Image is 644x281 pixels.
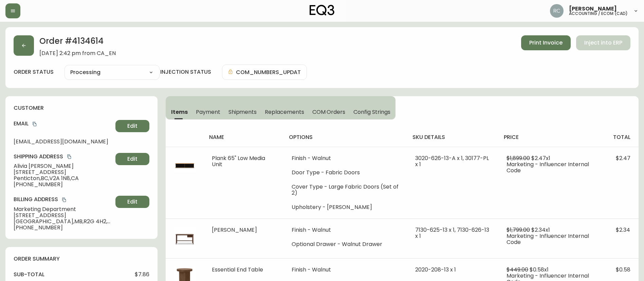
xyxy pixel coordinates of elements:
h4: sku details [412,134,493,141]
h4: injection status [160,68,211,76]
h4: customer [14,104,149,112]
h4: sub-total [14,271,44,278]
span: Payment [196,108,220,116]
span: Marketing - Influencer Internal Code [507,232,589,246]
span: $2.47 x 1 [531,154,550,162]
span: [PHONE_NUMBER] [14,181,113,188]
span: [STREET_ADDRESS] [14,212,113,218]
span: Print Invoice [529,39,563,47]
li: Upholstery - [PERSON_NAME] [292,204,399,210]
li: Finish - Walnut [292,155,399,161]
button: copy [61,196,68,203]
span: Edit [127,155,137,163]
span: [PHONE_NUMBER] [14,225,113,231]
h5: accounting / ecom (cad) [569,12,628,16]
span: 7130-625-13 x 1, 7130-626-13 x 1 [415,226,489,240]
h4: order summary [14,255,149,263]
h4: price [504,134,602,141]
span: $2.47 [616,154,630,162]
img: logo [310,5,335,16]
li: Finish - Walnut [292,267,399,273]
span: [STREET_ADDRESS] [14,169,113,175]
span: Penticton , BC , V2A 1N8 , CA [14,175,113,181]
span: [PERSON_NAME] [212,226,257,234]
button: Edit [115,196,149,208]
span: [EMAIL_ADDRESS][DOMAIN_NAME] [14,139,113,145]
span: $1,799.00 [507,226,530,234]
span: Replacements [265,108,304,116]
img: f4ba4e02bd060be8f1386e3ca455bd0e [550,4,564,18]
span: Alivia [PERSON_NAME] [14,163,113,169]
span: $7.86 [135,271,149,278]
h4: name [209,134,278,141]
span: Config Strings [353,108,390,116]
li: Optional Drawer - Walnut Drawer [292,241,399,247]
span: Marketing Department [14,206,113,212]
span: 3020-626-13-A x 1, 30177-PL x 1 [415,154,489,168]
span: [DATE] 2:42 pm from CA_EN [39,50,116,56]
span: Edit [127,122,137,130]
span: $1,899.00 [507,154,530,162]
span: $2.34 [616,226,630,234]
span: Items [171,108,188,116]
span: $0.58 [616,266,630,274]
button: copy [66,153,73,160]
span: $0.58 x 1 [530,266,549,274]
button: copy [31,121,38,127]
span: COM Orders [312,108,346,116]
h4: Billing Address [14,196,113,203]
span: Marketing - Influencer Internal Code [507,160,589,174]
img: d748ec2f-510b-4de3-8814-602a5890d598Optional[marcel-walnut-desk-with-drawer].jpg [174,227,196,249]
span: $449.00 [507,266,528,274]
li: Finish - Walnut [292,227,399,233]
h4: options [289,134,402,141]
button: Edit [115,120,149,132]
img: 3020-626-MC-400-1-cl79896gl14vk0166h981lumx.jpg [174,155,196,177]
h4: Shipping Address [14,153,113,160]
h2: Order # 4134614 [39,35,116,50]
span: 2020-208-13 x 1 [415,266,456,274]
button: Edit [115,153,149,165]
li: Door Type - Fabric Doors [292,170,399,176]
h4: total [613,134,633,141]
span: $2.34 x 1 [531,226,550,234]
span: [GEOGRAPHIC_DATA] , MB , R2G 4H2 , CA [14,218,113,225]
span: [PERSON_NAME] [569,6,617,12]
span: Essential End Table [212,266,263,274]
span: Edit [127,198,137,206]
span: Plank 65" Low Media Unit [212,154,265,168]
span: Shipments [228,108,257,116]
h4: Email [14,120,113,127]
button: Print Invoice [521,35,571,50]
li: Cover Type - Large Fabric Doors (Set of 2) [292,184,399,196]
label: order status [14,68,54,76]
